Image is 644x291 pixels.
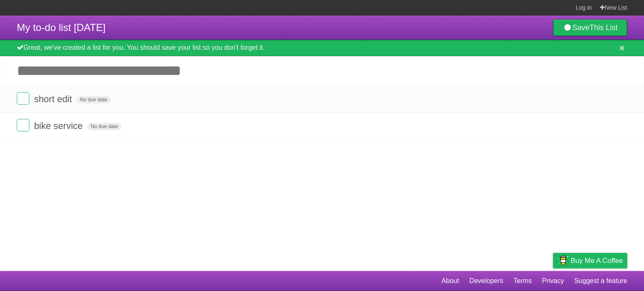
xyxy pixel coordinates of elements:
[441,273,459,289] a: About
[77,96,111,103] span: No due date
[34,121,85,131] span: bike service
[576,92,592,106] label: Star task
[34,94,74,104] span: short edit
[542,273,564,289] a: Privacy
[557,253,569,268] img: Buy me a coffee
[514,273,532,289] a: Terms
[571,253,623,268] span: Buy me a coffee
[574,273,627,289] a: Suggest a feature
[469,273,503,289] a: Developers
[17,92,29,105] label: Done
[589,23,618,32] b: This List
[553,253,627,268] a: Buy me a coffee
[87,123,121,130] span: No due date
[17,22,106,33] span: My to-do list [DATE]
[17,119,29,131] label: Done
[553,19,627,36] a: SaveThis List
[576,119,592,133] label: Star task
